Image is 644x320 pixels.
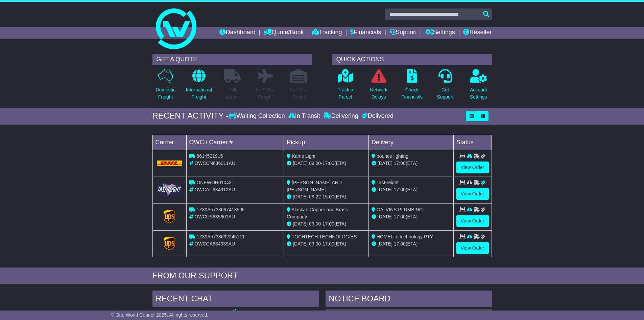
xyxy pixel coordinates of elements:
[164,237,175,250] img: GetCarrierServiceLogo
[360,112,393,120] div: Delivered
[224,86,241,101] p: Full Loads
[152,54,312,65] div: GET A QUOTE
[394,241,406,247] span: 17:00
[194,187,235,192] span: OWCAU634912AU
[378,187,392,192] span: [DATE]
[323,194,334,199] span: 15:00
[312,27,342,39] a: Tracking
[152,291,319,309] div: RECENT CHAT
[470,69,487,104] a: AccountSettings
[293,161,308,166] span: [DATE]
[369,69,387,104] a: NetworkDelays
[194,161,235,166] span: OWCCN636011AU
[152,271,492,281] div: FROM OUR SUPPORT
[309,221,321,227] span: 09:00
[196,207,244,212] span: 1Z30A5738697418505
[401,69,423,104] a: CheckFinancials
[196,180,231,185] span: ONEWOR01043
[156,86,175,101] p: Domestic Freight
[292,234,357,239] span: TOCHTECH TECHNOLOGIES
[456,215,489,227] a: View Order
[437,86,453,101] p: Get Support
[194,214,235,219] span: OWCUS635601AU
[284,135,369,150] td: Pickup
[456,188,489,200] a: View Order
[293,221,308,227] span: [DATE]
[377,153,408,159] span: bounce lighting
[332,54,492,65] div: QUICK ACTIONS
[287,160,366,167] div: - (ETA)
[453,135,492,150] td: Status
[372,186,451,193] div: (ETA)
[287,180,342,192] span: [PERSON_NAME] AND [PERSON_NAME]
[377,207,423,212] span: GALVINS PLUMBING
[287,112,322,120] div: In Transit
[293,194,308,199] span: [DATE]
[309,161,321,166] span: 09:00
[157,161,182,166] img: DHL.png
[309,194,321,199] span: 08:22
[378,241,392,247] span: [DATE]
[186,69,212,104] a: InternationalFreight
[196,153,223,159] span: 8614521915
[372,240,451,248] div: (ETA)
[338,86,353,101] p: Track a Parcel
[368,135,453,150] td: Delivery
[264,27,304,39] a: Quote/Book
[370,86,387,101] p: Network Delays
[350,27,381,39] a: Financials
[323,241,334,247] span: 17:00
[378,214,392,219] span: [DATE]
[389,27,417,39] a: Support
[394,214,406,219] span: 17:00
[256,86,276,101] p: Air & Sea Freight
[425,27,455,39] a: Settings
[157,183,182,196] img: GetCarrierServiceLogo
[372,160,451,167] div: (ETA)
[436,69,454,104] a: GetSupport
[463,27,492,39] a: Reseller
[322,112,360,120] div: Delivering
[326,291,492,309] div: NOTICE BOARD
[229,112,286,120] div: Waiting Collection
[337,69,354,104] a: Track aParcel
[287,207,348,219] span: Alaskan Copper and Brass Company
[219,27,256,39] a: Dashboard
[287,193,366,200] div: - (ETA)
[470,86,487,101] p: Account Settings
[186,135,284,150] td: OWC / Carrier #
[287,220,366,228] div: - (ETA)
[194,241,235,247] span: OWCCA634339AU
[394,161,406,166] span: 17:00
[323,221,334,227] span: 17:00
[290,86,308,101] p: Air / Sea Depot
[401,86,423,101] p: Check Financials
[377,234,433,239] span: HOMELife technology PTY
[164,210,175,223] img: GetCarrierServiceLogo
[456,242,489,254] a: View Order
[378,161,392,166] span: [DATE]
[287,240,366,248] div: - (ETA)
[394,187,406,192] span: 17:00
[293,241,308,247] span: [DATE]
[152,111,229,121] div: RECENT ACTIVITY -
[292,153,315,159] span: Kams Light
[196,234,244,239] span: 1Z30A5738692245111
[377,180,399,185] span: TasFreight
[155,69,175,104] a: DomesticFreight
[186,86,212,101] p: International Freight
[111,312,209,318] span: © One World Courier 2025. All rights reserved.
[309,241,321,247] span: 09:00
[372,213,451,220] div: (ETA)
[152,135,186,150] td: Carrier
[456,162,489,173] a: View Order
[323,161,334,166] span: 17:00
